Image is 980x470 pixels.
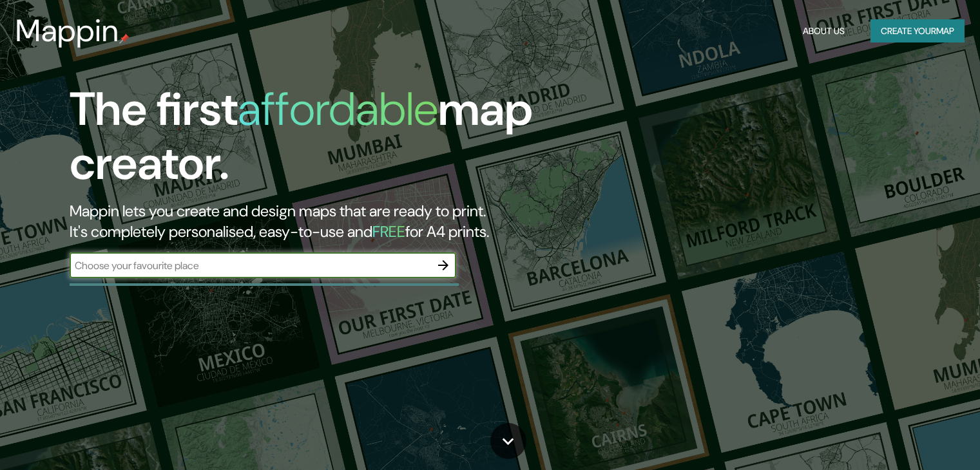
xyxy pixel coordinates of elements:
h1: The first map creator. [70,82,560,201]
h3: Mappin [15,13,119,49]
h5: FREE [372,221,405,241]
input: Choose your favourite place [70,258,430,273]
button: Create yourmap [870,19,965,43]
img: mappin-pin [119,33,130,44]
button: About Us [798,19,850,43]
h1: affordable [238,79,438,139]
h2: Mappin lets you create and design maps that are ready to print. It's completely personalised, eas... [70,201,560,242]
